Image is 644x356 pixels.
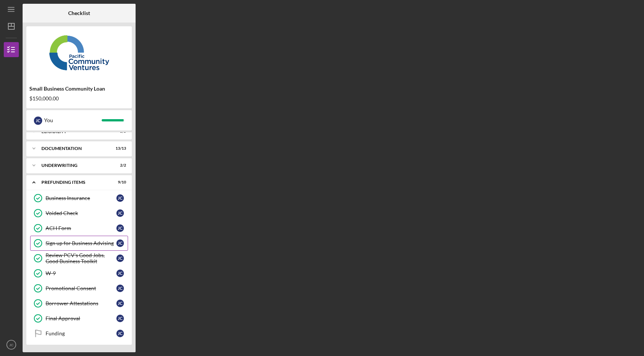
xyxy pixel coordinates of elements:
div: You [44,114,102,127]
a: ACH FormJC [30,221,128,236]
a: Review PCV's Good Jobs, Good Business ToolkitJC [30,251,128,266]
a: FundingJC [30,326,128,341]
a: Promotional ConsentJC [30,281,128,296]
div: Underwriting [41,163,107,168]
a: Borrower AttestationsJC [30,296,128,311]
div: J C [116,209,124,217]
div: Promotional Consent [46,285,116,291]
div: J C [116,285,124,292]
div: Review PCV's Good Jobs, Good Business Toolkit [46,252,116,264]
div: J C [116,270,124,277]
a: Business InsuranceJC [30,191,128,206]
div: 13 / 13 [113,146,126,151]
div: J C [116,255,124,262]
img: Product logo [26,30,132,75]
div: J C [116,194,124,202]
div: Prefunding Items [41,180,107,185]
button: JC [4,337,19,352]
a: W-9JC [30,266,128,281]
a: Final ApprovalJC [30,311,128,326]
text: JC [9,343,14,347]
a: Sign up for Business AdvisingJC [30,236,128,251]
div: J C [34,117,42,125]
div: J C [116,315,124,322]
div: J C [116,239,124,247]
div: J C [116,300,124,307]
div: Small Business Community Loan [29,86,129,92]
a: Voided CheckJC [30,206,128,221]
b: Checklist [68,10,90,16]
div: J C [116,224,124,232]
div: Final Approval [46,315,116,321]
div: Funding [46,330,116,336]
div: Borrower Attestations [46,300,116,306]
div: J C [116,330,124,337]
div: ACH Form [46,225,116,231]
div: Documentation [41,146,107,151]
div: $150,000.00 [29,95,129,101]
div: W-9 [46,270,116,276]
div: Business Insurance [46,195,116,201]
div: Voided Check [46,210,116,216]
div: 9 / 10 [113,180,126,185]
div: 2 / 2 [113,163,126,168]
div: Sign up for Business Advising [46,240,116,246]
